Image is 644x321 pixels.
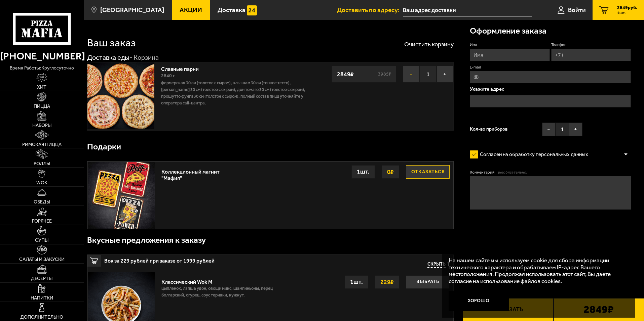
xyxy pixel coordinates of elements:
[36,181,47,185] span: WOK
[498,170,527,175] span: (необязательно)
[161,73,175,79] span: 2840 г
[470,71,631,83] input: @
[34,104,50,109] span: Пицца
[470,127,507,132] span: Кол-во приборов
[569,123,582,136] button: +
[87,53,132,61] a: Доставка еды-
[32,219,52,224] span: Горячее
[420,66,437,83] span: 1
[470,42,550,48] label: Имя
[34,162,50,166] span: Роллы
[31,296,53,301] span: Напитки
[337,7,403,13] span: Доставить по адресу:
[551,42,631,48] label: Телефон
[427,262,450,268] button: Скрыть
[437,66,453,83] button: +
[617,11,637,15] span: 1 шт.
[449,257,624,285] p: На нашем сайте мы используем cookie для сбора информации технического характера и обрабатываем IP...
[161,165,224,181] div: Коллекционный магнит "Мафия"
[335,68,355,81] strong: 2849 ₽
[104,255,324,264] span: Вок за 229 рублей при заказе от 1999 рублей
[34,200,50,204] span: Обеды
[406,165,450,179] button: Отказаться
[87,162,453,229] a: Коллекционный магнит "Мафия"Отказаться0₽1шт.
[385,166,395,178] strong: 0 ₽
[87,38,136,48] h1: Ваш заказ
[556,123,569,136] span: 1
[134,53,159,62] div: Корзина
[470,170,631,175] label: Комментарий
[406,275,450,289] button: Выбрать
[19,257,65,262] span: Салаты и закуски
[218,7,245,13] span: Доставка
[37,85,46,90] span: Хит
[470,148,595,161] label: Согласен на обработку персональных данных
[100,7,164,13] span: [GEOGRAPHIC_DATA]
[351,165,375,179] div: 1 шт.
[180,7,202,13] span: Акции
[404,41,454,47] button: Очистить корзину
[403,66,420,83] button: −
[617,5,637,10] span: 2849 руб.
[379,276,395,288] strong: 229 ₽
[22,142,62,147] span: Римская пицца
[449,291,509,311] button: Хорошо
[161,285,278,302] p: цыпленок, лапша удон, овощи микс, шампиньоны, перец болгарский, огурец, соус терияки, кунжут.
[542,123,556,136] button: −
[161,80,310,106] p: Фермерская 30 см (толстое с сыром), Аль-Шам 30 см (тонкое тесто), [PERSON_NAME] 30 см (толстое с ...
[470,27,546,35] h3: Оформление заказа
[470,64,631,70] label: E-mail
[20,315,63,320] span: Дополнительно
[35,238,48,243] span: Супы
[427,262,446,268] span: Скрыть
[470,49,550,61] input: Имя
[568,7,586,13] span: Войти
[403,4,532,16] input: Ваш адрес доставки
[161,275,278,285] div: Классический Wok M
[377,72,392,77] s: 3985 ₽
[470,87,631,92] p: Укажите адрес
[345,275,368,289] div: 1 шт.
[87,236,206,244] h3: Вкусные предложения к заказу
[551,49,631,61] input: +7 (
[32,123,51,128] span: Наборы
[87,143,121,151] h3: Подарки
[31,276,52,281] span: Десерты
[161,64,205,72] a: Славные парни
[247,5,257,15] img: 15daf4d41897b9f0e9f617042186c801.svg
